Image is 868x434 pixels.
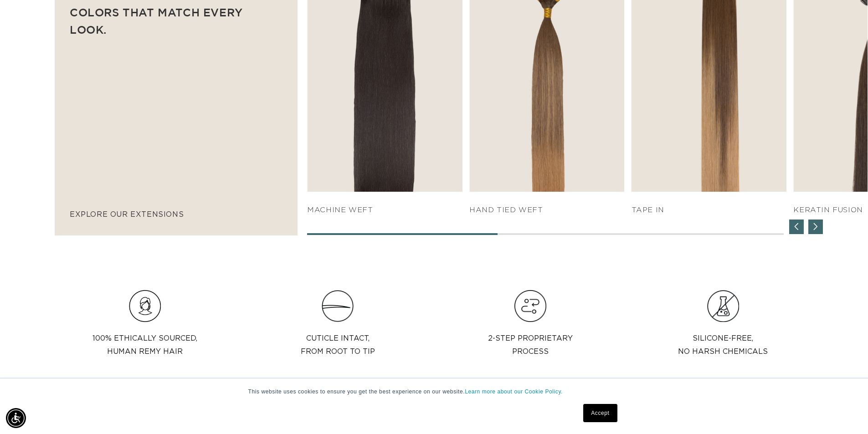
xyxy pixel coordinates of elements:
[322,290,354,322] img: Clip_path_group_11631e23-4577-42dd-b462-36179a27abaf.png
[92,332,197,358] p: 100% Ethically sourced, Human Remy Hair
[469,205,625,215] h4: HAND TIED WEFT
[678,332,768,358] p: Silicone-Free, No Harsh Chemicals
[707,290,739,322] img: Group.png
[465,388,563,395] a: Learn more about our Cookie Policy.
[70,208,282,221] p: explore our extensions
[632,205,787,215] h4: TAPE IN
[488,332,573,358] p: 2-step proprietary process
[6,408,26,428] div: Accessibility Menu
[301,332,375,358] p: Cuticle intact, from root to tip
[70,4,282,38] p: Colors that match every look.
[808,220,823,234] div: Next slide
[789,220,804,234] div: Previous slide
[514,290,546,322] img: Hair_Icon_e13bf847-e4cc-4568-9d64-78eb6e132bb2.png
[307,205,462,215] h4: Machine Weft
[583,404,617,422] a: Accept
[129,290,161,322] img: Hair_Icon_a70f8c6f-f1c4-41e1-8dbd-f323a2e654e6.png
[248,388,620,396] p: This website uses cookies to ensure you get the best experience on our website.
